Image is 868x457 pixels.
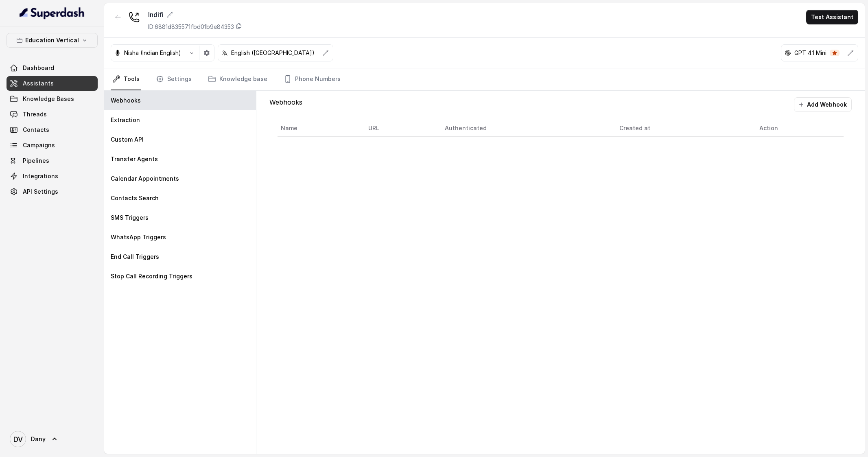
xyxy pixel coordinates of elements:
[438,120,613,137] th: Authenticated
[7,92,98,106] a: Knowledge Bases
[613,120,753,137] th: Created at
[111,175,179,183] p: Calendar Appointments
[794,49,826,57] p: GPT 4.1 Mini
[7,169,98,184] a: Integrations
[111,96,141,105] p: Webhooks
[111,68,858,90] nav: Tabs
[154,68,193,90] a: Settings
[7,61,98,75] a: Dashboard
[148,10,242,20] div: Indifi
[111,194,159,202] p: Contacts Search
[23,79,54,87] span: Assistants
[794,97,852,112] button: Add Webhook
[124,49,181,57] p: Nisha (Indian English)
[111,136,144,144] p: Custom API
[111,214,149,222] p: SMS Triggers
[231,49,315,57] p: English ([GEOGRAPHIC_DATA])
[13,435,23,444] text: DV
[20,7,85,20] img: light.svg
[111,155,158,163] p: Transfer Agents
[23,110,47,118] span: Threads
[7,107,98,122] a: Threads
[362,120,438,137] th: URL
[111,253,159,261] p: End Call Triggers
[111,116,140,124] p: Extraction
[278,120,362,137] th: Name
[23,126,49,134] span: Contacts
[753,120,844,137] th: Action
[23,95,74,103] span: Knowledge Bases
[31,435,46,443] span: Dany
[148,23,234,31] p: ID: 6881d835571fbd01b9e84353
[111,233,166,241] p: WhatsApp Triggers
[7,428,98,450] a: Dany
[269,97,302,112] p: Webhooks
[282,68,342,90] a: Phone Numbers
[7,138,98,153] a: Campaigns
[23,188,58,196] span: API Settings
[806,10,858,24] button: Test Assistant
[7,122,98,137] a: Contacts
[23,64,54,72] span: Dashboard
[7,33,98,48] button: Education Vertical
[111,272,192,280] p: Stop Call Recording Triggers
[785,50,791,56] svg: openai logo
[25,35,79,45] p: Education Vertical
[23,141,55,149] span: Campaigns
[7,184,98,199] a: API Settings
[206,68,269,90] a: Knowledge base
[23,172,58,180] span: Integrations
[111,68,141,90] a: Tools
[7,76,98,91] a: Assistants
[23,157,49,165] span: Pipelines
[7,153,98,168] a: Pipelines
